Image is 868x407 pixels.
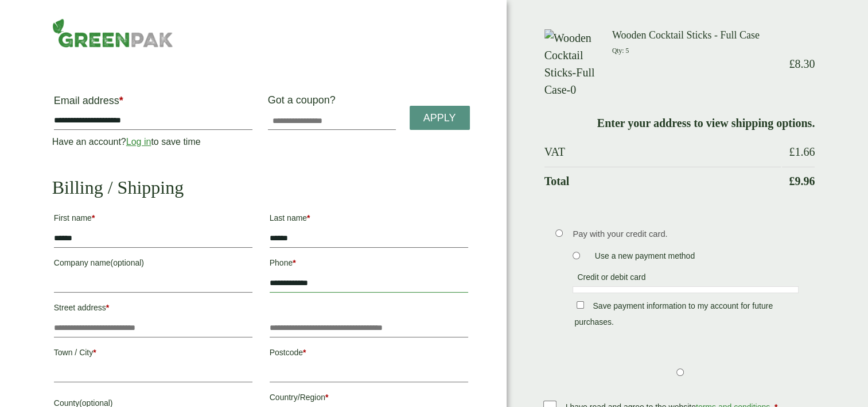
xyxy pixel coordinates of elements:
abbr: required [303,348,306,357]
h2: Billing / Shipping [52,176,470,198]
bdi: 9.96 [789,175,815,187]
label: Phone [270,255,468,274]
label: Town / City [54,344,252,364]
span: £ [789,57,795,70]
th: VAT [544,138,781,166]
label: Got a coupon? [268,94,340,112]
small: Qty: 5 [612,47,629,55]
label: Credit or debit card [573,272,650,285]
bdi: 8.30 [789,57,815,70]
abbr: required [92,213,95,222]
abbr: required [93,348,96,357]
abbr: required [325,393,328,402]
bdi: 1.66 [789,145,815,158]
th: Total [544,167,781,195]
abbr: required [106,303,109,312]
label: First name [54,210,252,229]
span: (optional) [111,258,144,267]
label: Use a new payment method [590,251,699,264]
span: £ [789,175,795,187]
label: Last name [270,210,468,229]
span: £ [789,145,795,158]
label: Postcode [270,344,468,364]
p: Pay with your credit card. [573,228,798,240]
h3: Wooden Cocktail Sticks - Full Case [612,29,781,42]
abbr: required [307,213,310,222]
a: Apply [410,106,470,130]
p: Have an account? to save time [52,135,254,149]
img: Wooden Cocktail Sticks-Full Case-0 [544,29,598,98]
label: Street address [54,300,252,319]
label: Company name [54,255,252,274]
a: Log in [126,137,151,147]
td: Enter your address to view shipping options. [544,109,815,137]
abbr: required [293,258,295,267]
label: Save payment information to my account for future purchases. [574,301,773,330]
span: Apply [423,112,456,125]
img: GreenPak Supplies [52,18,173,48]
abbr: required [119,95,123,106]
label: Email address [54,95,252,112]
